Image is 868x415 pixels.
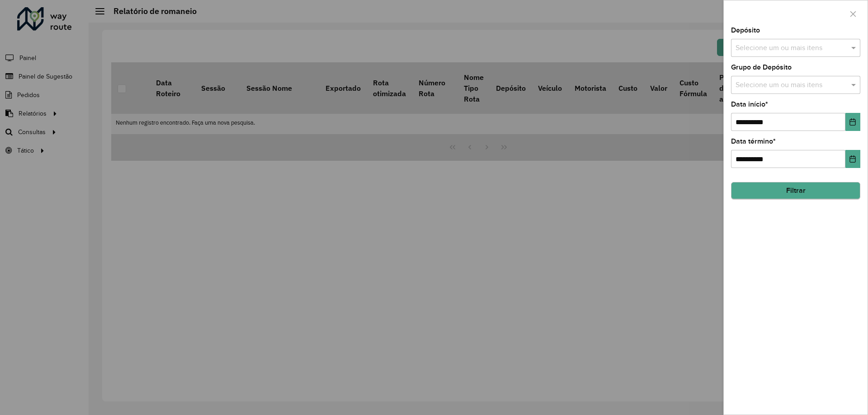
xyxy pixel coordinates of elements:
button: Filtrar [731,182,860,199]
button: Choose Date [845,150,860,168]
label: Data término [731,136,776,147]
label: Grupo de Depósito [731,62,792,73]
button: Choose Date [845,113,860,131]
label: Data início [731,99,768,110]
label: Depósito [731,25,760,36]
